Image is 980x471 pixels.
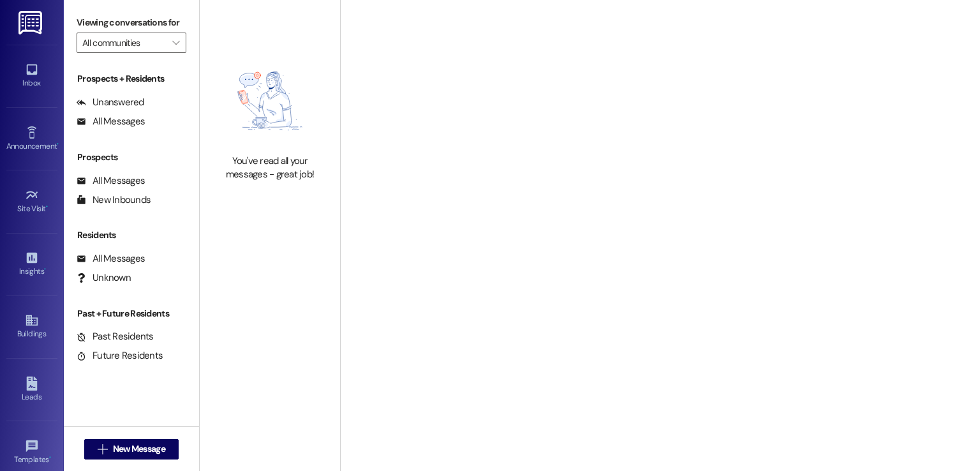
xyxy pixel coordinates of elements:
[113,442,165,456] span: New Message
[77,271,131,285] div: Unknown
[57,140,59,149] span: •
[77,174,145,188] div: All Messages
[6,247,57,281] a: Insights •
[6,435,57,470] a: Templates •
[77,115,145,128] div: All Messages
[49,453,51,462] span: •
[6,59,57,93] a: Inbox
[44,265,46,274] span: •
[19,11,45,34] img: ResiDesk Logo
[64,228,199,242] div: Residents
[6,310,57,344] a: Buildings
[6,184,57,219] a: Site Visit •
[46,202,48,211] span: •
[64,307,199,320] div: Past + Future Residents
[77,193,151,207] div: New Inbounds
[77,252,145,265] div: All Messages
[214,54,326,148] img: empty-state
[82,33,166,53] input: All communities
[77,349,163,363] div: Future Residents
[172,38,179,48] i: 
[84,439,179,460] button: New Message
[64,151,199,164] div: Prospects
[77,96,144,109] div: Unanswered
[214,154,326,182] div: You've read all your messages - great job!
[64,72,199,86] div: Prospects + Residents
[77,330,154,343] div: Past Residents
[98,444,107,454] i: 
[77,13,186,33] label: Viewing conversations for
[6,373,57,407] a: Leads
